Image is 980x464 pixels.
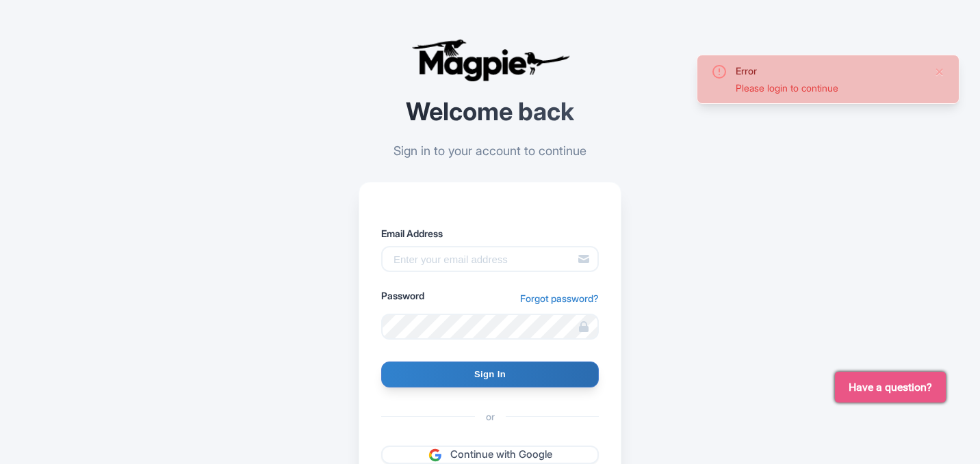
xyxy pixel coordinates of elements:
[381,288,424,303] label: Password
[359,98,621,126] h2: Welcome back
[736,64,923,78] div: Error
[520,291,599,305] a: Forgot password?
[835,372,946,402] button: Have a question?
[849,379,932,396] span: Have a question?
[736,81,923,95] div: Please login to continue
[381,446,599,464] a: Continue with Google
[475,409,506,424] span: or
[381,226,599,241] label: Email Address
[381,361,599,387] input: Sign In
[381,246,599,272] input: Enter your email address
[934,64,945,80] button: Close
[408,38,572,82] img: logo-ab69f6fb50320c5b225c76a69d11143b.png
[359,141,621,160] p: Sign in to your account to continue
